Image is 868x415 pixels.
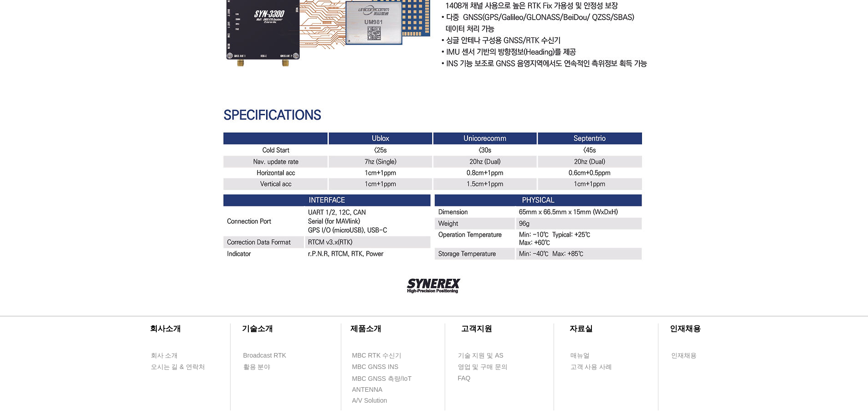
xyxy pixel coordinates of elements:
[699,128,868,415] iframe: Wix Chat
[243,350,295,361] a: Broadcast RTK
[150,361,212,373] a: 오시는 길 & 연락처
[243,361,295,373] a: 활용 분야
[352,395,404,406] a: A/V Solution
[352,396,387,405] span: A/V Solution
[457,373,510,384] a: FAQ
[352,385,383,395] span: ANTENNA
[458,351,503,360] span: 기술 지원 및 AS
[352,374,412,384] span: MBC GNSS 측량/IoT
[352,361,409,373] a: MBC GNSS INS
[458,374,471,383] span: FAQ
[242,324,273,333] span: ​기술소개
[243,351,287,360] span: Broadcast RTK
[570,350,622,361] a: 매뉴얼
[457,361,510,373] a: 영업 및 구매 문의
[352,373,431,384] a: MBC GNSS 측량/IoT
[570,351,590,360] span: 매뉴얼
[352,363,399,372] span: MBC GNSS INS
[151,351,178,360] span: 회사 소개
[671,351,697,360] span: 인재채용
[570,363,612,372] span: 고객 사용 사례
[570,361,622,373] a: 고객 사용 사례
[243,363,271,372] span: 활용 분야
[352,384,404,395] a: ANTENNA
[457,350,526,361] a: 기술 지원 및 AS
[350,324,381,333] span: ​제품소개
[458,363,508,372] span: 영업 및 구매 문의
[352,351,402,360] span: MBC RTK 수신기
[150,324,181,333] span: ​회사소개
[352,350,420,361] a: MBC RTK 수신기
[670,324,701,333] span: ​인재채용
[151,363,205,372] span: 오시는 길 & 연락처
[570,324,593,333] span: ​자료실
[671,350,714,361] a: 인재채용
[150,350,203,361] a: 회사 소개
[461,324,492,333] span: ​고객지원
